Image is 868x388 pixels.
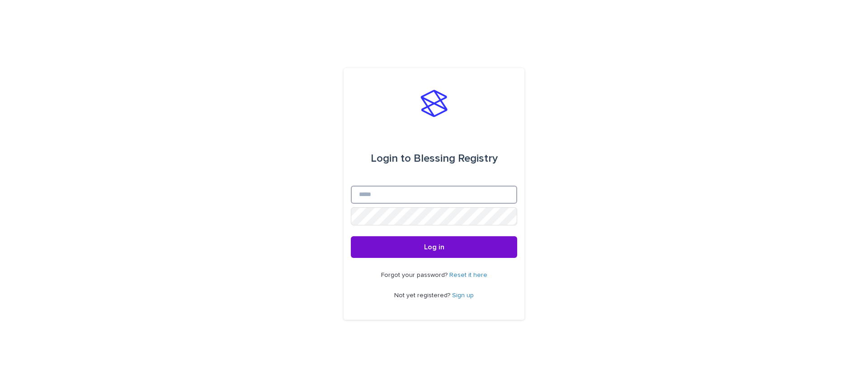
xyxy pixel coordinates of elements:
[371,146,498,171] div: Blessing Registry
[371,153,411,164] span: Login to
[449,272,487,278] a: Reset it here
[452,292,474,299] a: Sign up
[351,236,517,258] button: Log in
[394,292,452,299] span: Not yet registered?
[381,272,449,278] span: Forgot your password?
[424,243,444,251] span: Log in
[420,90,448,117] img: stacker-logo-s-only.png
